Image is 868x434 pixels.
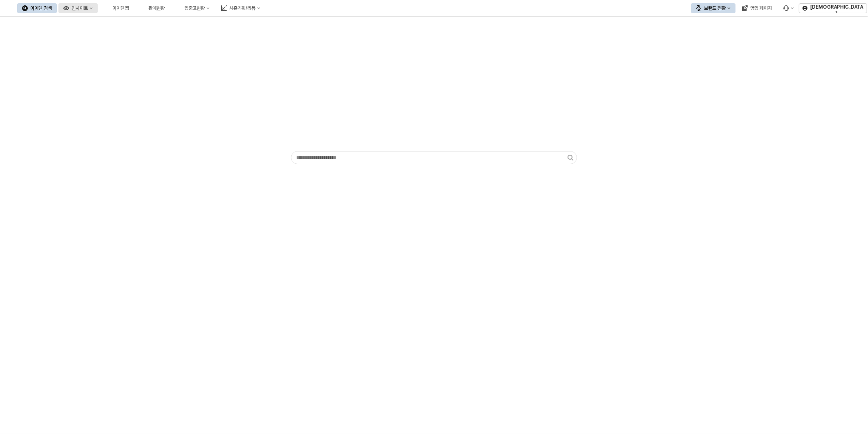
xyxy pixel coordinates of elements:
[99,3,134,13] button: 아이템맵
[17,3,57,13] button: 아이템 검색
[58,3,98,13] button: 인사이트
[750,5,772,11] div: 영업 페이지
[704,5,726,11] div: 브랜드 전환
[30,5,52,11] div: 아이템 검색
[229,5,255,11] div: 시즌기획/리뷰
[135,3,170,13] button: 판매현황
[691,3,736,13] button: 브랜드 전환
[799,3,867,13] button: [DEMOGRAPHIC_DATA]
[779,3,799,13] div: 버그 제보 및 기능 개선 요청
[184,5,205,11] div: 입출고현황
[810,4,864,17] p: [DEMOGRAPHIC_DATA]
[216,3,265,13] button: 시즌기획/리뷰
[171,3,215,13] button: 입출고현황
[148,5,165,11] div: 판매현황
[72,5,88,11] div: 인사이트
[737,3,777,13] button: 영업 페이지
[112,5,129,11] div: 아이템맵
